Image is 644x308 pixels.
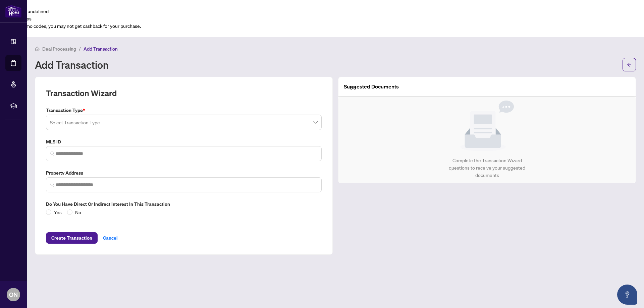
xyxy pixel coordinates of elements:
[35,59,109,70] h1: Add Transaction
[460,101,514,151] img: Null State Icon
[35,47,40,51] span: home
[627,62,632,67] span: arrow-left
[72,208,84,216] span: No
[344,82,399,91] article: Suggested Documents
[51,208,64,216] span: Yes
[617,285,637,305] button: Open asap
[5,5,21,17] img: logo
[51,233,92,243] span: Create Transaction
[46,200,322,208] label: Do you have direct or indirect interest in this transaction
[46,107,322,114] label: Transaction Type
[9,290,18,299] span: ON
[98,232,123,244] button: Cancel
[42,46,76,52] span: Deal Processing
[46,232,98,244] button: Create Transaction
[46,88,117,99] h2: Transaction Wizard
[79,45,81,53] li: /
[46,138,322,145] label: MLS ID
[84,46,118,52] span: Add Transaction
[442,157,533,179] div: Complete the Transaction Wizard questions to receive your suggested documents
[50,183,54,187] img: search_icon
[103,233,118,243] span: Cancel
[46,169,322,177] label: Property Address
[50,151,54,156] img: search_icon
